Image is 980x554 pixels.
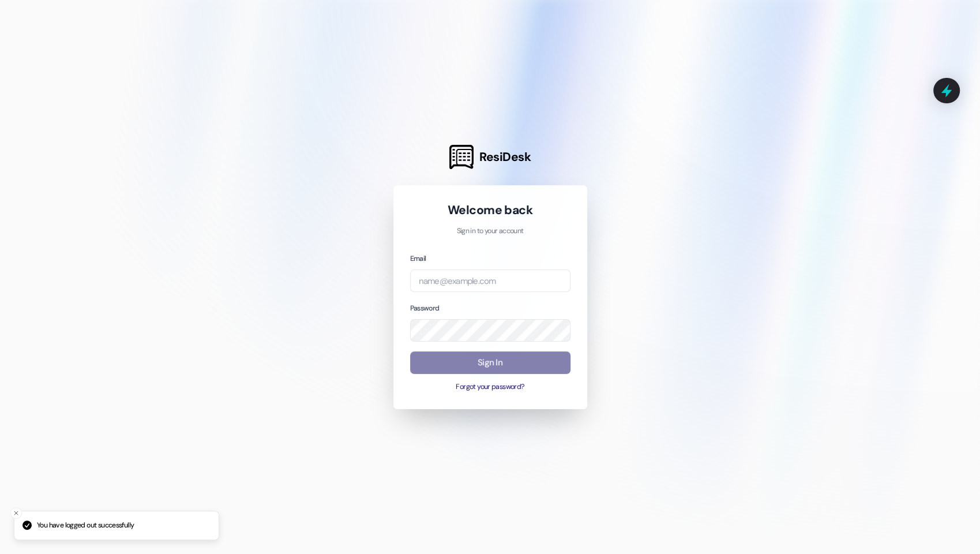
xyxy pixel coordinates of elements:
[410,202,570,218] h1: Welcome back
[449,145,474,169] img: ResiDesk Logo
[479,149,531,165] span: ResiDesk
[37,521,134,531] p: You have logged out successfully
[410,382,570,392] button: Forgot your password?
[410,304,440,313] label: Password
[410,254,426,263] label: Email
[410,269,570,292] input: name@example.com
[410,351,570,374] button: Sign In
[410,226,570,237] p: Sign in to your account
[10,507,22,519] button: Close toast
